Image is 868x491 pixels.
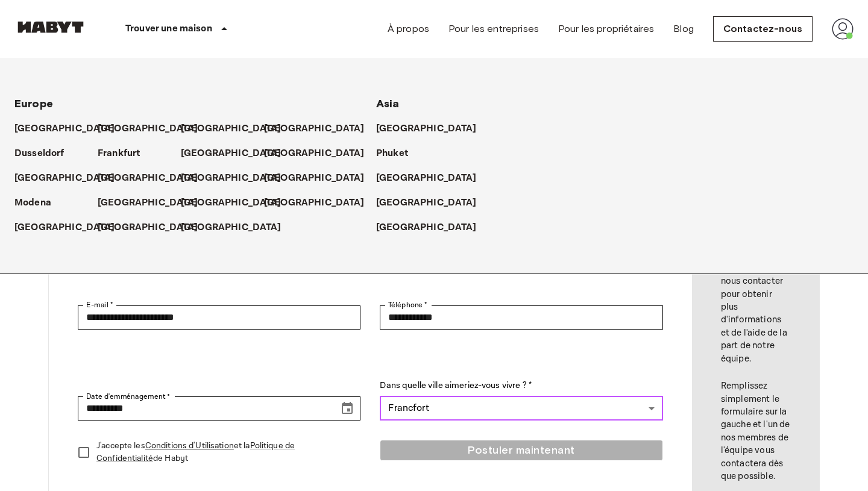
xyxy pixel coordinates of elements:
[264,146,365,161] p: [GEOGRAPHIC_DATA]
[14,196,63,210] a: Modena
[558,22,654,36] a: Pour les propriétaires
[14,122,127,136] a: [GEOGRAPHIC_DATA]
[181,171,281,186] p: [GEOGRAPHIC_DATA]
[376,97,400,110] span: Asia
[448,22,539,36] a: Pour les entreprises
[98,196,198,210] p: [GEOGRAPHIC_DATA]
[181,171,294,186] a: [GEOGRAPHIC_DATA]
[96,440,295,464] a: Politique de Confidentialité
[98,122,198,136] p: [GEOGRAPHIC_DATA]
[181,196,281,210] p: [GEOGRAPHIC_DATA]
[376,220,489,235] a: [GEOGRAPHIC_DATA]
[98,122,210,136] a: [GEOGRAPHIC_DATA]
[832,18,854,40] img: avatar
[14,146,77,161] a: Dusseldorf
[673,22,694,36] a: Blog
[181,146,281,161] p: [GEOGRAPHIC_DATA]
[713,16,813,42] a: Contactez-nous
[181,122,281,136] p: [GEOGRAPHIC_DATA]
[98,171,198,186] p: [GEOGRAPHIC_DATA]
[380,396,662,421] div: Francfort
[376,122,489,136] a: [GEOGRAPHIC_DATA]
[86,391,170,402] label: Date d'emménagement
[721,184,790,365] p: Trouver un logement peut être une expérience décourageante et frustrante. N'hésitez pas à nous co...
[376,146,408,161] p: Phuket
[264,196,365,210] p: [GEOGRAPHIC_DATA]
[376,146,420,161] a: Phuket
[14,171,115,186] p: [GEOGRAPHIC_DATA]
[380,380,662,392] label: Dans quelle ville aimeriez-vous vivre ? *
[98,196,210,210] a: [GEOGRAPHIC_DATA]
[376,171,489,186] a: [GEOGRAPHIC_DATA]
[14,220,115,235] p: [GEOGRAPHIC_DATA]
[98,146,140,161] p: Frankfurt
[376,122,477,136] p: [GEOGRAPHIC_DATA]
[181,146,294,161] a: [GEOGRAPHIC_DATA]
[145,440,234,451] a: Conditions d'Utilisation
[98,220,198,235] p: [GEOGRAPHIC_DATA]
[264,122,365,136] p: [GEOGRAPHIC_DATA]
[721,380,790,483] p: Remplissez simplement le formulaire sur la gauche et l'un de nos membres de l'équipe vous contact...
[181,220,294,235] a: [GEOGRAPHIC_DATA]
[98,171,210,186] a: [GEOGRAPHIC_DATA]
[125,22,212,36] p: Trouver une maison
[388,300,427,310] label: Téléphone *
[14,196,51,210] p: Modena
[14,220,127,235] a: [GEOGRAPHIC_DATA]
[181,122,294,136] a: [GEOGRAPHIC_DATA]
[264,196,377,210] a: [GEOGRAPHIC_DATA]
[14,21,87,33] img: Habyt
[376,220,477,235] p: [GEOGRAPHIC_DATA]
[181,220,281,235] p: [GEOGRAPHIC_DATA]
[264,171,365,186] p: [GEOGRAPHIC_DATA]
[181,196,294,210] a: [GEOGRAPHIC_DATA]
[388,22,429,36] a: À propos
[14,122,115,136] p: [GEOGRAPHIC_DATA]
[98,220,210,235] a: [GEOGRAPHIC_DATA]
[14,146,64,161] p: Dusseldorf
[376,196,489,210] a: [GEOGRAPHIC_DATA]
[264,171,377,186] a: [GEOGRAPHIC_DATA]
[14,97,53,110] span: Europe
[376,171,477,186] p: [GEOGRAPHIC_DATA]
[14,171,127,186] a: [GEOGRAPHIC_DATA]
[86,300,113,310] label: E-mail *
[98,146,152,161] a: Frankfurt
[376,196,477,210] p: [GEOGRAPHIC_DATA]
[335,396,359,421] button: Choose date, selected date is Oct 16, 2025
[264,146,377,161] a: [GEOGRAPHIC_DATA]
[264,122,377,136] a: [GEOGRAPHIC_DATA]
[96,440,351,465] p: J'accepte les et la de Habyt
